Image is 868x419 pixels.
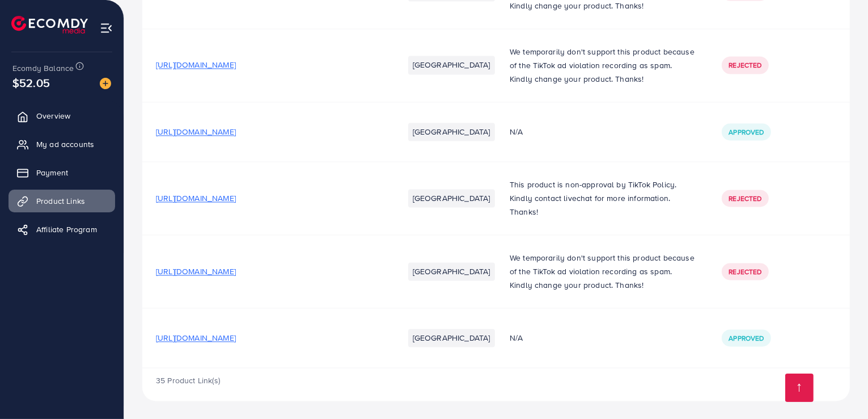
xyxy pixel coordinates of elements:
[510,251,695,292] p: We temporarily don't support this product because of the TikTok ad violation recording as spam. K...
[36,139,94,150] span: My ad accounts
[36,224,97,235] span: Affiliate Program
[36,167,68,178] span: Payment
[156,332,236,343] span: [URL][DOMAIN_NAME]
[510,178,695,219] p: This product is non-approval by TikTok Policy. Kindly contact livechat for more information. Thanks!
[729,267,761,276] span: Rejected
[9,161,115,184] a: Payment
[510,332,523,343] span: N/A
[9,133,115,156] a: My ad accounts
[729,60,761,70] span: Rejected
[156,266,236,277] span: [URL][DOMAIN_NAME]
[36,110,70,121] span: Overview
[729,127,764,137] span: Approved
[729,333,764,343] span: Approved
[510,126,523,137] span: N/A
[156,192,236,204] span: [URL][DOMAIN_NAME]
[408,262,495,280] li: [GEOGRAPHIC_DATA]
[9,190,115,212] a: Product Links
[9,104,115,127] a: Overview
[100,78,111,89] img: image
[36,195,85,207] span: Product Links
[12,62,74,74] span: Ecomdy Balance
[12,74,50,91] span: $52.05
[100,22,113,35] img: menu
[11,16,88,33] img: logo
[729,194,761,203] span: Rejected
[9,218,115,241] a: Affiliate Program
[820,368,859,410] iframe: Chat
[408,189,495,207] li: [GEOGRAPHIC_DATA]
[156,375,220,386] span: 35 Product Link(s)
[408,123,495,141] li: [GEOGRAPHIC_DATA]
[156,59,236,70] span: [URL][DOMAIN_NAME]
[510,45,695,86] p: We temporarily don't support this product because of the TikTok ad violation recording as spam. K...
[408,56,495,74] li: [GEOGRAPHIC_DATA]
[156,126,236,137] span: [URL][DOMAIN_NAME]
[408,329,495,347] li: [GEOGRAPHIC_DATA]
